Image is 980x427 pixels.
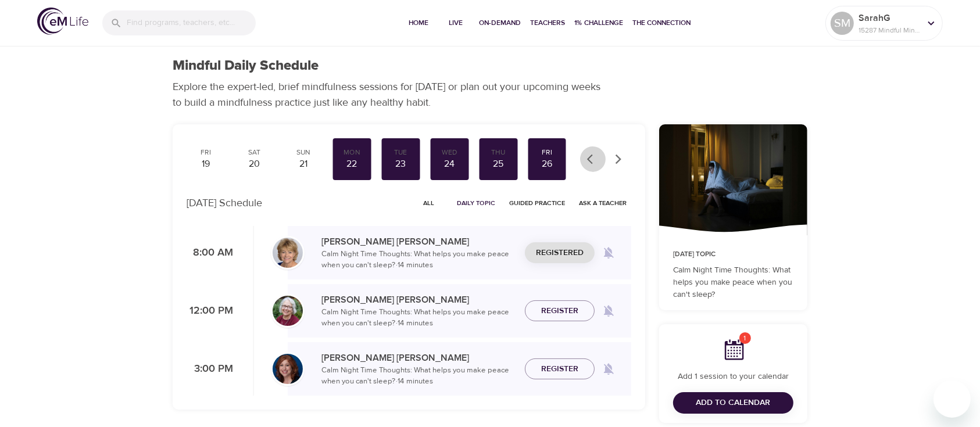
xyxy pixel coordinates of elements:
iframe: Button to launch messaging window [933,381,971,418]
span: Remind me when a class goes live every Friday at 3:00 PM [595,355,623,383]
p: Add 1 session to your calendar [673,371,793,383]
p: 15287 Mindful Minutes [859,25,920,35]
p: 3:00 PM [187,361,233,377]
p: Explore the expert-led, brief mindfulness sessions for [DATE] or plan out your upcoming weeks to ... [173,79,609,110]
span: Guided Practice [509,198,565,209]
span: 1 [739,332,751,344]
button: Guided Practice [505,194,570,212]
button: Daily Topic [452,194,500,212]
img: logo [37,8,88,35]
div: Tue [386,148,415,157]
div: Thu [484,148,513,157]
span: Daily Topic [457,198,495,209]
span: On-Demand [479,17,521,29]
div: 22 [338,157,367,171]
button: Register [525,300,595,322]
p: 12:00 PM [187,303,233,319]
p: [DATE] Schedule [187,195,262,211]
p: [PERSON_NAME] [PERSON_NAME] [321,235,516,249]
button: Add to Calendar [673,392,793,414]
span: Remind me when a class goes live every Friday at 8:00 AM [595,239,623,267]
span: Ask a Teacher [579,198,627,209]
img: Elaine_Smookler-min.jpg [273,354,303,384]
div: 21 [289,157,318,171]
span: Remind me when a class goes live every Friday at 12:00 PM [595,297,623,325]
p: SarahG [859,11,920,25]
span: Teachers [530,17,565,29]
span: Live [442,17,470,29]
span: Register [541,362,578,376]
button: Register [525,358,595,380]
div: Fri [532,148,561,157]
span: 1% Challenge [574,17,623,29]
button: Ask a Teacher [574,194,631,212]
p: Calm Night Time Thoughts: What helps you make peace when you can't sleep? · 14 minutes [321,365,516,387]
p: 8:00 AM [187,245,233,261]
div: 26 [532,157,561,171]
span: The Connection [632,17,691,29]
div: 23 [386,157,415,171]
div: Sun [289,148,318,157]
button: Registered [525,242,595,264]
div: Mon [338,148,367,157]
p: [PERSON_NAME] [PERSON_NAME] [321,351,516,365]
span: Add to Calendar [696,396,771,410]
input: Find programs, teachers, etc... [127,10,256,35]
img: Bernice_Moore_min.jpg [273,296,303,326]
span: Home [405,17,432,29]
p: [PERSON_NAME] [PERSON_NAME] [321,293,516,307]
div: 24 [435,157,464,171]
h1: Mindful Daily Schedule [173,58,319,74]
span: All [415,198,443,209]
p: Calm Night Time Thoughts: What helps you make peace when you can't sleep? [673,264,793,301]
span: Register [541,304,578,318]
div: 25 [484,157,513,171]
div: 20 [240,157,269,171]
p: [DATE] Topic [673,249,793,260]
img: Lisa_Wickham-min.jpg [273,238,303,268]
div: Fri [191,148,220,157]
p: Calm Night Time Thoughts: What helps you make peace when you can't sleep? · 14 minutes [321,307,516,329]
p: Calm Night Time Thoughts: What helps you make peace when you can't sleep? · 14 minutes [321,249,516,271]
div: SM [831,12,854,35]
div: Sat [240,148,269,157]
div: 19 [191,157,220,171]
span: Registered [536,246,584,260]
div: Wed [435,148,464,157]
button: All [410,194,448,212]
